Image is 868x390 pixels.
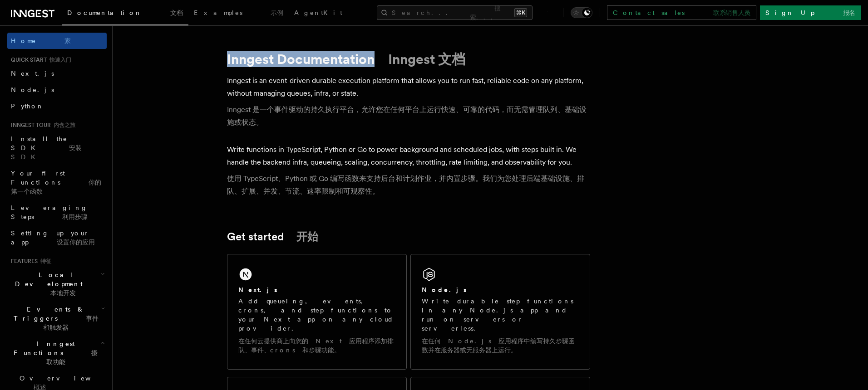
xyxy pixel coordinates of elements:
span: Examples [194,9,283,16]
font: Inngest 文档 [388,51,465,67]
span: Node.js [11,86,54,93]
a: Your first Functions 你的第一个函数 [7,165,107,200]
font: 搜索... [470,5,501,21]
font: 使用 TypeScript、Python 或 Go 编写函数来支持后台和计划作业，并内置步骤。我们为您处理后端基础设施、排队、扩展、并发、节流、速率限制和可观察性。 [227,174,584,195]
span: Home [11,36,71,45]
font: 家 [64,37,71,44]
h1: Inngest Documentation [227,51,590,67]
kbd: ⌘K [514,8,527,17]
a: Python [7,98,107,114]
button: Search... 搜索...⌘K [377,5,533,20]
span: Setting up your app [11,229,95,246]
a: Next.js [7,65,107,82]
span: Next.js [11,70,54,77]
span: Python [11,102,44,110]
p: Write functions in TypeScript, Python or Go to power background and scheduled jobs, with steps bu... [227,143,590,201]
a: Contact sales 联系销售人员 [607,5,756,20]
span: Features [7,258,51,265]
h2: Next.js [238,285,277,294]
font: 快速入门 [49,57,71,63]
font: 开始 [296,230,318,243]
font: 特征 [40,258,51,264]
button: Toggle dark mode [571,7,592,18]
a: AgentKit [289,3,348,24]
a: Node.jsWrite durable step functions in any Node.js app and run on servers or serverless.在任何 Node.... [410,254,590,370]
span: Local Development [7,270,101,297]
p: Add queueing, events, crons, and step functions to your Next app on any cloud provider. [238,297,395,358]
font: 示例 [271,9,283,16]
font: 利用步骤 [62,213,88,220]
a: Install the SDK 安装 SDK [7,131,107,165]
span: AgentKit [294,9,342,16]
font: 本地开发 [50,289,76,297]
span: Leveraging Steps [11,204,88,220]
a: Home 家 [7,33,107,49]
font: 事件和触发器 [43,315,99,331]
font: Inngest 是一个事件驱动的持久执行平台，允许您在任何平台上运行快速、可靠的代码，而无需管理队列、基础设施或状态。 [227,105,587,127]
a: Sign Up 报名 [760,5,861,20]
span: Events & Triggers [7,305,101,332]
a: Examples 示例 [188,3,289,24]
a: Get started 开始 [227,230,318,243]
font: 联系销售人员 [713,9,750,16]
button: Events & Triggers 事件和触发器 [7,301,107,336]
font: 内含之旅 [54,122,75,128]
font: 在任何 Node.js 应用程序中编写持久步骤函数并在服务器或无服务器上运行。 [422,337,575,354]
span: Inngest tour [7,122,75,129]
span: Your first Functions [11,170,101,195]
font: 在任何云提供商上向您的 Next 应用程序添加排队、事件、crons 和步骤功能。 [238,337,394,354]
a: Setting up your app 设置你的应用 [7,225,107,250]
a: Node.js [7,82,107,98]
p: Write durable step functions in any Node.js app and run on servers or serverless. [422,297,579,358]
font: 设置你的应用 [57,239,95,246]
p: Inngest is an event-driven durable execution platform that allows you to run fast, reliable code ... [227,74,590,132]
button: Inngest Functions 摄取功能 [7,336,107,370]
a: Leveraging Steps 利用步骤 [7,200,107,225]
span: Quick start [7,56,71,63]
h2: Node.js [422,285,467,294]
a: Next.jsAdd queueing, events, crons, and step functions to your Next app on any cloud provider.在任何... [227,254,407,370]
button: Local Development 本地开发 [7,267,107,301]
span: Inngest Functions [7,339,100,366]
font: 文档 [170,9,183,16]
span: Documentation [67,9,183,16]
a: Documentation 文档 [62,3,188,25]
font: 报名 [843,9,855,16]
span: Install the SDK [11,135,82,161]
